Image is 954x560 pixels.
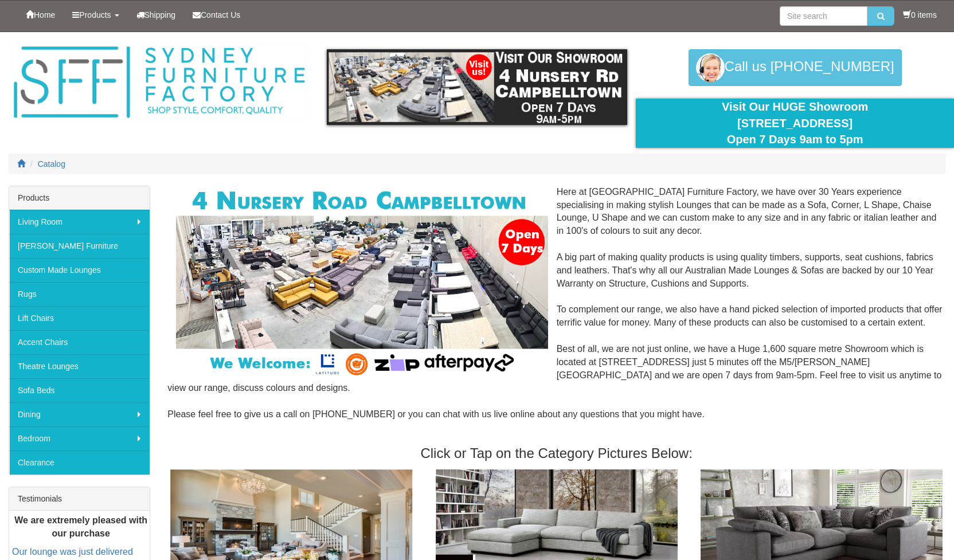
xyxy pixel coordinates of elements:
[128,1,185,29] a: Shipping
[9,234,150,258] a: [PERSON_NAME] Furniture
[9,186,150,210] div: Products
[9,282,150,306] a: Rugs
[9,258,150,282] a: Custom Made Lounges
[144,10,176,19] span: Shipping
[34,10,55,19] span: Home
[17,1,64,29] a: Home
[9,487,150,511] div: Testimonials
[903,9,937,21] li: 0 items
[9,354,150,378] a: Theatre Lounges
[184,1,249,29] a: Contact Us
[9,44,310,122] img: Sydney Furniture Factory
[167,446,945,461] h3: Click or Tap on the Category Pictures Below:
[64,1,127,29] a: Products
[176,186,548,379] img: Corner Modular Lounges
[9,402,150,426] a: Dining
[14,515,147,538] b: We are extremely pleased with our purchase
[9,330,150,354] a: Accent Chairs
[9,210,150,234] a: Living Room
[780,6,867,26] input: Site search
[9,451,150,475] a: Clearance
[201,10,240,19] span: Contact Us
[79,10,111,19] span: Products
[9,426,150,451] a: Bedroom
[9,378,150,402] a: Sofa Beds
[38,159,65,169] a: Catalog
[9,306,150,330] a: Lift Chairs
[644,99,945,148] div: Visit Our HUGE Showroom [STREET_ADDRESS] Open 7 Days 9am to 5pm
[167,186,945,434] div: Here at [GEOGRAPHIC_DATA] Furniture Factory, we have over 30 Years experience specialising in mak...
[327,49,628,125] img: showroom.gif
